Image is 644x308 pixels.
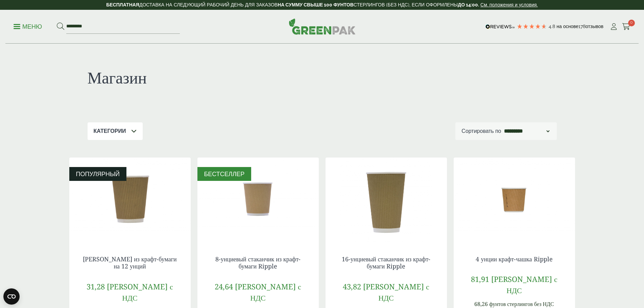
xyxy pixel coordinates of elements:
font: 0 [630,20,633,25]
font: 24,64 [PERSON_NAME] [215,281,296,291]
font: ДОСТАВКА НА СЛЕДУЮЩИЙ РАБОЧИЙ ДЕНЬ ДЛЯ ЗАКАЗОВ [139,2,278,7]
font: 43,82 [PERSON_NAME] [343,281,424,291]
font: ДО 14:00. [458,2,479,7]
div: 4,78 звезд [517,23,547,29]
select: Заказ магазина [503,127,551,135]
a: 8-унциевый стаканчик из крафт-бумаги Ripple [215,255,301,270]
i: Корзина [622,23,630,30]
font: 31,28 [PERSON_NAME] [87,281,168,291]
font: На основе [556,24,578,29]
font: 68,26 фунтов стерлингов [474,300,533,308]
img: REVIEWS.io [485,24,515,29]
img: 4 унции Kraft Ripple Cup-0 [454,158,575,242]
i: Мой счет [610,23,618,30]
font: Магазин [88,66,147,88]
img: 16 унций крафт-бумаги [326,158,447,242]
a: [PERSON_NAME] из крафт-бумаги на 12 унций [83,255,177,270]
button: Open CMP widget [3,288,20,305]
img: 12-унциевый стаканчик Kraft Ripple-0 [69,158,191,242]
font: СТЕРЛИНГОВ (БЕЗ НДС), ЕСЛИ ОФОРМЛЕНЫ [354,2,458,7]
font: Сортировать по [461,128,501,134]
a: 16-унциевый стаканчик из крафт-бумаги Ripple [342,255,431,270]
a: Меню [14,23,42,29]
a: 0 [622,22,630,32]
a: 4 унции крафт-чашка Ripple [476,255,552,263]
font: с НДС [250,281,301,303]
font: ПОПУЛЯРНЫЙ [76,170,120,177]
img: GreenPak Supplies [289,18,356,34]
font: с НДС [378,281,429,303]
font: 178 [578,24,586,29]
font: НА СУММУ СВЫШЕ 100 ФУНТОВ [278,2,354,7]
font: 81,91 [PERSON_NAME] [471,274,552,284]
font: отзывов [586,24,603,29]
font: Категории [94,128,126,134]
font: с НДС [506,274,557,295]
font: БЕСПЛАТНАЯ [106,2,139,7]
font: БЕСТСЕЛЛЕР [204,170,245,177]
font: с НДС [122,281,173,303]
img: 8 унций Kraft Ripple Cup-0 [197,158,319,242]
font: 4.8 [549,24,555,29]
a: См. положения и условия. [480,2,538,7]
font: без НДС [534,300,554,308]
font: Меню [22,23,42,30]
